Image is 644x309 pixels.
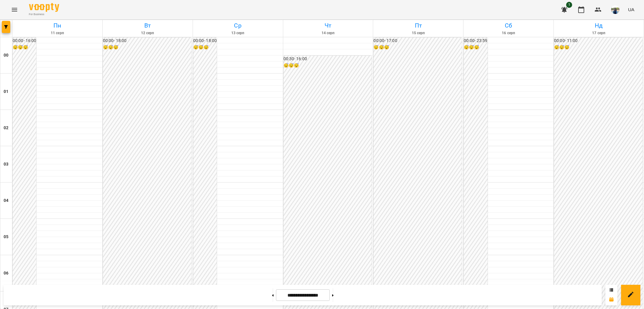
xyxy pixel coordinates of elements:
[373,44,462,51] h6: 😴😴😴
[194,30,282,36] h6: 13 серп
[103,44,191,51] h6: 😴😴😴
[464,44,487,51] h6: 😴😴😴
[628,6,634,13] span: UA
[13,21,101,30] h6: Пн
[193,44,217,51] h6: 😴😴😴
[374,21,462,30] h6: Пт
[284,21,372,30] h6: Чт
[284,62,372,69] h6: 😴😴😴
[4,161,8,168] h6: 03
[29,3,59,12] img: Voopty Logo
[373,38,462,44] h6: 00:00 - 17:00
[554,38,642,44] h6: 00:00 - 11:00
[4,234,8,240] h6: 05
[4,52,8,59] h6: 00
[4,197,8,204] h6: 04
[464,30,553,36] h6: 16 серп
[284,30,372,36] h6: 14 серп
[464,21,553,30] h6: Сб
[464,38,487,44] h6: 00:00 - 23:59
[4,125,8,131] h6: 02
[4,270,8,277] h6: 06
[566,2,572,8] span: 1
[193,38,217,44] h6: 00:00 - 18:00
[7,2,22,17] button: Menu
[626,4,637,15] button: UA
[13,38,36,44] h6: 00:00 - 16:00
[104,30,192,36] h6: 12 серп
[374,30,462,36] h6: 15 серп
[29,12,59,16] span: For Business
[555,30,643,36] h6: 17 серп
[13,30,101,36] h6: 11 серп
[104,21,192,30] h6: Вт
[13,44,36,51] h6: 😴😴😴
[4,88,8,95] h6: 01
[194,21,282,30] h6: Ср
[103,38,191,44] h6: 00:00 - 18:00
[284,56,372,62] h6: 00:30 - 16:00
[555,21,643,30] h6: Нд
[611,5,620,14] img: 79bf113477beb734b35379532aeced2e.jpg
[554,44,642,51] h6: 😴😴😴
